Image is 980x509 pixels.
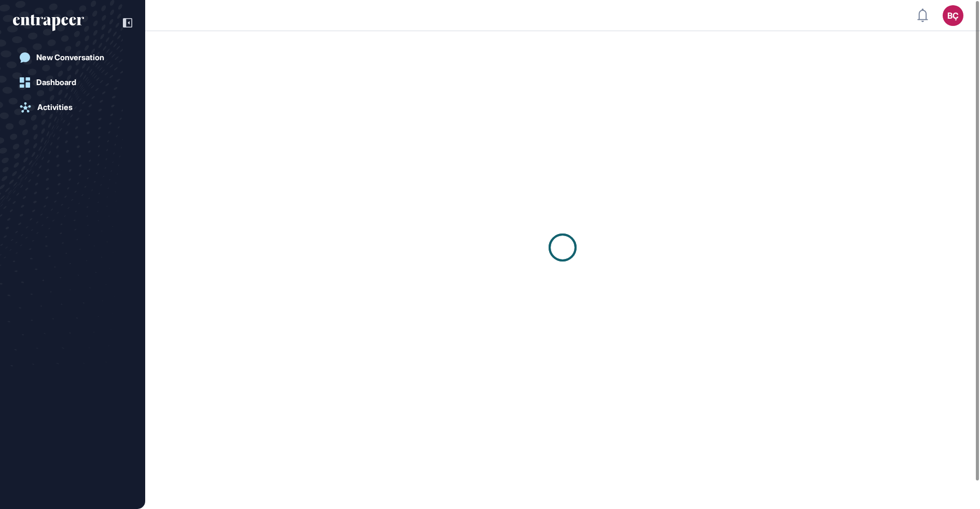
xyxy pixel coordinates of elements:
[36,78,76,87] div: Dashboard
[13,47,132,68] a: New Conversation
[13,15,84,31] div: entrapeer-logo
[13,72,132,93] a: Dashboard
[13,97,132,118] a: Activities
[36,53,104,62] div: New Conversation
[37,103,73,112] div: Activities
[943,5,963,26] button: BÇ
